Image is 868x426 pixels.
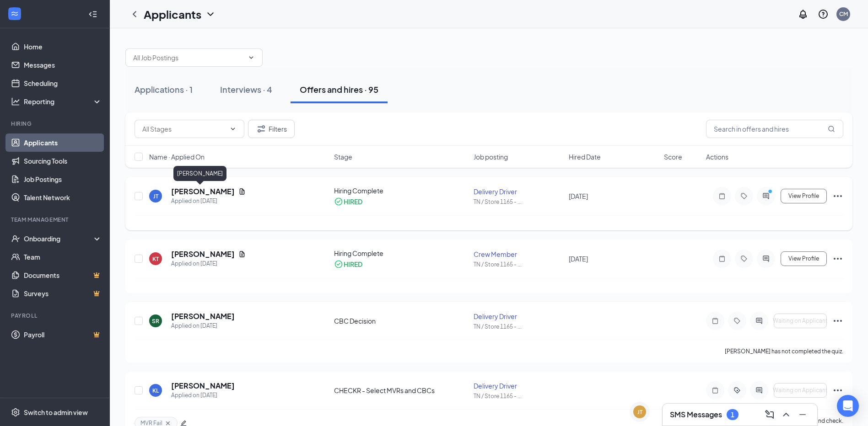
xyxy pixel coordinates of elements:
[24,188,102,207] a: Talent Network
[766,189,777,196] svg: PrimaryDot
[334,386,469,395] div: CHECKR - Select MVRs and CBCs
[171,321,235,330] div: Applied on [DATE]
[171,186,235,197] h5: [PERSON_NAME]
[256,123,267,134] svg: Filter
[788,193,819,199] span: View Profile
[24,248,102,266] a: Team
[11,312,100,319] div: Payroll
[334,197,343,206] svg: CheckmarkCircle
[474,261,563,268] div: TN / Store 1165 - ...
[11,97,20,106] svg: Analysis
[732,387,743,394] svg: ActiveTag
[152,255,159,263] div: KT
[24,408,88,417] div: Switch to admin view
[344,260,362,269] div: HIRED
[798,9,809,20] svg: Notifications
[334,186,469,195] div: Hiring Complete
[781,409,792,420] svg: ChevronUp
[795,407,810,422] button: Minimize
[837,395,859,417] div: Open Intercom Messenger
[717,192,728,200] svg: Note
[717,255,728,262] svg: Note
[88,10,97,19] svg: Collapse
[24,284,102,303] a: SurveysCrown
[248,54,255,61] svg: ChevronDown
[779,407,793,422] button: ChevronUp
[24,97,102,106] div: Reporting
[11,408,20,417] svg: Settings
[11,216,100,224] div: Team Management
[732,317,743,325] svg: Tag
[171,311,235,321] h5: [PERSON_NAME]
[24,37,102,56] a: Home
[11,120,100,128] div: Hiring
[781,251,827,266] button: View Profile
[24,133,102,152] a: Applicants
[569,192,588,200] span: [DATE]
[300,84,378,95] div: Offers and hires · 95
[569,152,601,161] span: Hired Date
[24,266,102,284] a: DocumentsCrown
[171,381,235,391] h5: [PERSON_NAME]
[153,192,158,200] div: JT
[334,316,469,325] div: CBC Decision
[144,6,201,22] h1: Applicants
[171,391,235,400] div: Applied on [DATE]
[152,317,159,325] div: SR
[24,170,102,188] a: Job Postings
[248,120,295,138] button: Filter Filters
[773,318,828,324] span: Waiting on Applicant
[11,234,20,243] svg: UserCheck
[474,250,563,259] div: Crew Member
[710,387,721,394] svg: Note
[10,9,19,18] svg: WorkstreamLogo
[760,255,771,262] svg: ActiveChat
[229,125,237,133] svg: ChevronDown
[24,152,102,170] a: Sourcing Tools
[344,197,362,206] div: HIRED
[739,192,749,200] svg: Tag
[205,9,216,20] svg: ChevronDown
[832,385,843,396] svg: Ellipses
[135,84,193,95] div: Applications · 1
[474,381,563,390] div: Delivery Driver
[731,411,734,419] div: 1
[754,317,765,325] svg: ActiveChat
[173,166,226,181] div: [PERSON_NAME]
[238,250,246,258] svg: Document
[670,410,722,420] h3: SMS Messages
[637,408,642,416] div: JT
[171,197,246,206] div: Applied on [DATE]
[569,255,588,263] span: [DATE]
[773,387,828,394] span: Waiting on Applicant
[152,387,159,394] div: KL
[774,314,827,328] button: Waiting on Applicant
[725,347,843,355] p: [PERSON_NAME] has not completed the quiz.
[739,255,749,262] svg: Tag
[24,56,102,74] a: Messages
[238,188,246,195] svg: Document
[149,152,205,161] span: Name · Applied On
[706,152,728,161] span: Actions
[334,260,343,269] svg: CheckmarkCircle
[788,256,819,262] span: View Profile
[474,187,563,196] div: Delivery Driver
[474,323,563,330] div: TN / Store 1165 - ...
[474,312,563,321] div: Delivery Driver
[129,9,140,20] svg: ChevronLeft
[764,409,775,420] svg: ComposeMessage
[828,125,835,133] svg: MagnifyingGlass
[818,9,829,20] svg: QuestionInfo
[171,249,235,259] h5: [PERSON_NAME]
[832,253,843,264] svg: Ellipses
[142,124,226,134] input: All Stages
[474,152,508,161] span: Job posting
[171,259,246,268] div: Applied on [DATE]
[24,74,102,92] a: Scheduling
[832,191,843,202] svg: Ellipses
[710,317,721,325] svg: Note
[706,120,843,138] input: Search in offers and hires
[133,53,244,63] input: All Job Postings
[774,383,827,398] button: Waiting on Applicant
